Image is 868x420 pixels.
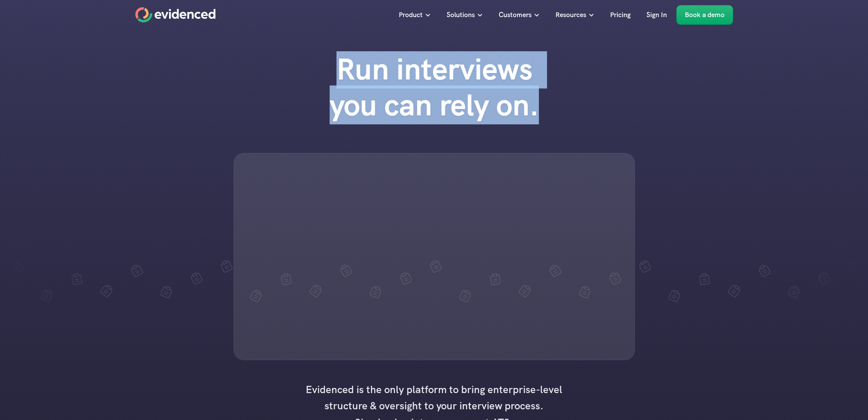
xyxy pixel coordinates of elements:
h1: Run interviews you can rely on. [313,51,556,123]
a: Book a demo [676,5,733,25]
a: Sign In [640,5,673,25]
p: Solutions [447,9,475,21]
p: Customers [499,9,532,21]
p: Resources [555,9,586,21]
p: Pricing [610,9,631,21]
p: Product [399,9,423,21]
p: Sign In [646,9,667,21]
a: Home [135,7,216,23]
p: Book a demo [685,9,725,21]
a: Pricing [604,5,637,25]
